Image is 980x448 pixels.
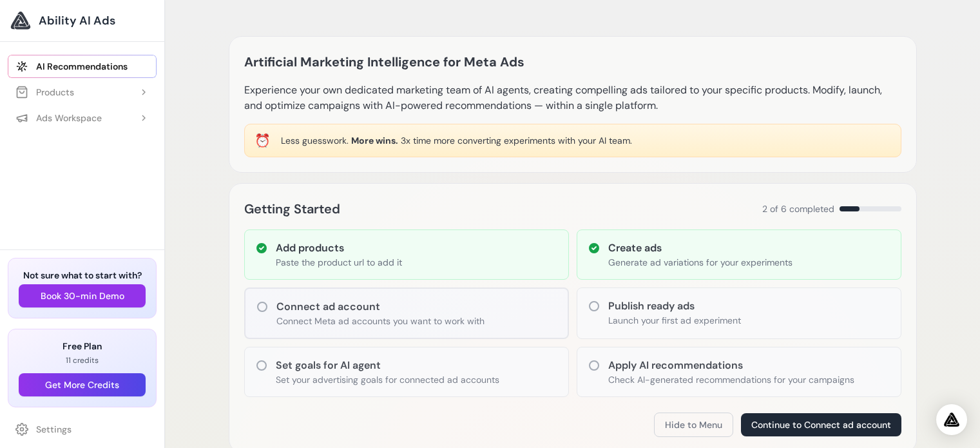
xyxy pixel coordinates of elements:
[8,81,157,104] button: Products
[10,10,154,31] a: Ability AI Ads
[741,413,901,436] button: Continue to Connect ad account
[351,135,398,146] span: More wins.
[8,106,157,130] button: Ads Workspace
[608,256,793,269] p: Generate ad variations for your experiments
[19,340,146,353] h3: Free Plan
[244,199,340,219] h2: Getting Started
[19,269,146,282] h3: Not sure what to start with?
[276,299,485,315] h3: Connect ad account
[15,112,102,124] div: Ads Workspace
[244,83,901,113] p: Experience your own dedicated marketing team of AI agents, creating compelling ads tailored to yo...
[8,55,157,78] a: AI Recommendations
[762,202,834,215] span: 2 of 6 completed
[608,240,793,256] h3: Create ads
[15,86,74,99] div: Products
[19,355,146,365] p: 11 credits
[608,358,854,373] h3: Apply AI recommendations
[276,358,499,373] h3: Set goals for AI agent
[276,240,402,256] h3: Add products
[39,12,115,30] span: Ability AI Ads
[255,131,271,150] div: ⏰
[244,52,524,72] h1: Artificial Marketing Intelligence for Meta Ads
[276,373,499,386] p: Set your advertising goals for connected ad accounts
[936,404,967,435] div: Open Intercom Messenger
[276,315,485,327] p: Connect Meta ad accounts you want to work with
[8,418,157,441] a: Settings
[608,314,741,327] p: Launch your first ad experiment
[608,373,854,386] p: Check AI-generated recommendations for your campaigns
[654,413,733,437] button: Hide to Menu
[19,373,146,396] button: Get More Credits
[276,256,402,269] p: Paste the product url to add it
[401,135,632,146] span: 3x time more converting experiments with your AI team.
[608,298,741,314] h3: Publish ready ads
[19,284,146,307] button: Book 30-min Demo
[281,135,349,146] span: Less guesswork.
